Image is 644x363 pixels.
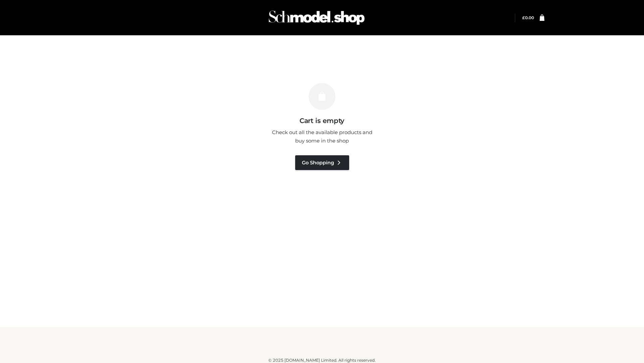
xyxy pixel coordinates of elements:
[522,15,525,20] span: £
[115,117,529,125] h3: Cart is empty
[522,15,534,20] a: £0.00
[522,15,534,20] bdi: 0.00
[268,128,376,145] p: Check out all the available products and buy some in the shop
[295,155,349,170] a: Go Shopping
[266,4,367,31] img: Schmodel Admin 964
